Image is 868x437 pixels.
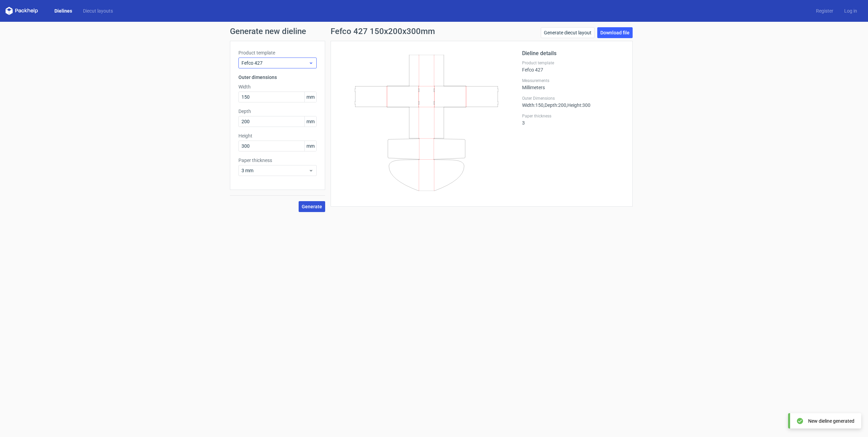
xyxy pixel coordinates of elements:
label: Measurements [522,78,624,83]
label: Depth [238,108,317,115]
a: Log in [839,7,863,14]
h1: Fefco 427 150x200x300mm [331,27,435,35]
div: 3 [522,113,624,126]
div: Fefco 427 [522,60,624,72]
span: Generate [302,204,322,209]
div: Millimeters [522,78,624,90]
span: Fefco 427 [241,60,308,66]
label: Product template [522,60,624,66]
span: mm [304,116,316,127]
label: Height [238,132,317,139]
label: Width [238,83,317,90]
a: Register [811,7,839,14]
a: Dielines [49,7,78,14]
h1: Generate new dieline [230,27,638,35]
span: , Depth : 200 [544,102,566,108]
label: Product template [238,49,317,56]
label: Outer Dimensions [522,96,624,101]
label: Paper thickness [522,113,624,119]
a: Download file [597,27,633,38]
a: Generate diecut layout [541,27,595,38]
h3: Outer dimensions [238,74,317,81]
span: mm [304,92,316,102]
a: Diecut layouts [78,7,118,14]
h2: Dieline details [522,49,624,58]
span: Width : 150 [522,102,544,108]
span: mm [304,141,316,151]
span: 3 mm [241,167,308,174]
span: , Height : 300 [566,102,590,108]
div: New dieline generated [808,418,854,424]
label: Paper thickness [238,157,317,164]
button: Generate [299,201,325,212]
